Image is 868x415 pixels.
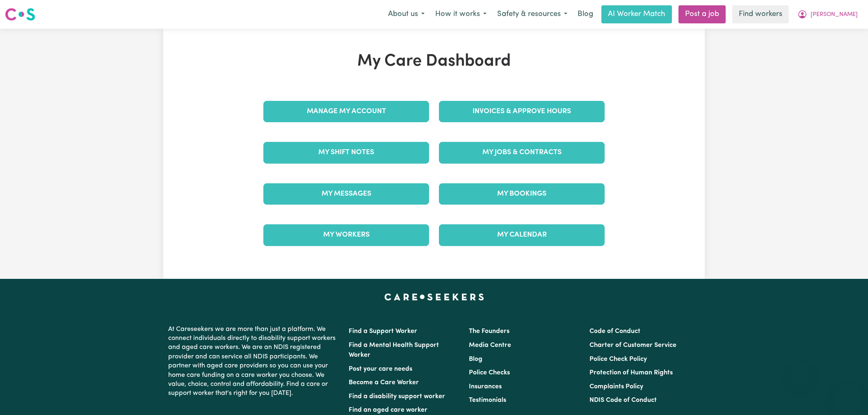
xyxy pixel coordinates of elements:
[384,294,484,300] a: Careseekers home page
[349,342,439,358] a: Find a Mental Health Support Worker
[469,369,510,376] a: Police Checks
[469,328,509,335] a: The Founders
[573,5,598,23] a: Blog
[5,7,35,22] img: Careseekers logo
[492,6,573,23] button: Safety & resources
[589,342,676,349] a: Charter of Customer Service
[349,393,445,400] a: Find a disability support worker
[469,342,511,349] a: Media Centre
[469,397,506,404] a: Testimonials
[589,383,643,390] a: Complaints Policy
[589,356,647,363] a: Police Check Policy
[601,5,672,23] a: AI Worker Match
[589,328,640,335] a: Code of Conduct
[439,101,605,122] a: Invoices & Approve Hours
[469,356,482,363] a: Blog
[469,383,502,390] a: Insurances
[168,322,339,401] p: At Careseekers we are more than just a platform. We connect individuals directly to disability su...
[589,369,673,376] a: Protection of Human Rights
[349,407,427,413] a: Find an aged care worker
[439,183,605,205] a: My Bookings
[383,6,430,23] button: About us
[263,224,429,246] a: My Workers
[589,397,657,404] a: NDIS Code of Conduct
[678,5,726,23] a: Post a job
[263,142,429,163] a: My Shift Notes
[811,10,858,19] span: [PERSON_NAME]
[258,52,610,71] h1: My Care Dashboard
[263,183,429,205] a: My Messages
[792,6,863,23] button: My Account
[439,142,605,163] a: My Jobs & Contracts
[349,366,412,372] a: Post your care needs
[263,101,429,122] a: Manage My Account
[430,6,492,23] button: How it works
[793,363,809,379] iframe: Close message
[835,382,861,408] iframe: Button to launch messaging window
[439,224,605,246] a: My Calendar
[349,379,419,386] a: Become a Care Worker
[349,328,417,335] a: Find a Support Worker
[732,5,789,23] a: Find workers
[5,5,35,24] a: Careseekers logo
